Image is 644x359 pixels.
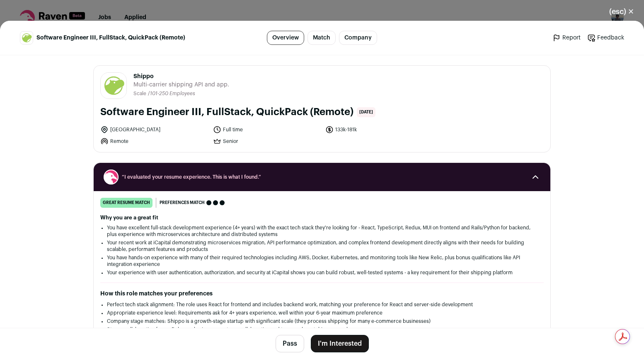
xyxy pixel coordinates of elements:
[122,174,522,180] span: “I evaluated your resume experience. This is what I found.”
[107,224,537,238] li: You have excellent full-stack development experience (4+ years) with the exact tech stack they're...
[101,73,126,98] img: 397eb2297273b722d93fea1d7f23a82347ce390595fec85f784b92867b9216df.jpg
[311,335,369,352] button: I'm Interested
[107,318,537,325] li: Company stage matches: Shippo is a growth-stage startup with significant scale (they process ship...
[150,91,195,96] span: 101-250 Employees
[107,239,537,253] li: Your recent work at iCapital demonstrating microservices migration, API performance optimization,...
[100,290,544,298] h2: How this role matches your preferences
[100,214,544,221] h2: Why you are a great fit
[160,199,205,207] span: Preferences match
[100,106,353,119] h1: Software Engineer III, FullStack, QuickPack (Remote)
[587,34,624,42] a: Feedback
[213,125,321,134] li: Full time
[107,310,537,316] li: Appropriate experience level: Requirements ask for 4+ years experience, well within your 6-year m...
[100,125,208,134] li: [GEOGRAPHIC_DATA]
[133,91,148,97] li: Scale
[36,34,185,42] span: Software Engineer III, FullStack, QuickPack (Remote)
[267,31,304,45] a: Overview
[20,32,33,44] img: 397eb2297273b722d93fea1d7f23a82347ce390595fec85f784b92867b9216df.jpg
[325,125,433,134] li: 133k-181k
[599,2,644,21] button: Close modal
[107,326,537,333] li: Strong collaboration focus: Role emphasizes cross-team collaboration and teamwork, matching your ...
[100,137,208,145] li: Remote
[339,31,377,45] a: Company
[100,198,153,208] div: great resume match
[133,81,229,89] span: Multi-carrier shipping API and app.
[552,34,581,42] a: Report
[107,269,537,276] li: Your experience with user authentication, authorization, and security at iCapital shows you can b...
[307,31,336,45] a: Match
[148,91,195,97] li: /
[357,107,375,117] span: [DATE]
[107,254,537,268] li: You have hands-on experience with many of their required technologies including AWS, Docker, Kube...
[107,301,537,308] li: Perfect tech stack alignment: The role uses React for frontend and includes backend work, matchin...
[133,72,229,81] span: Shippo
[276,335,304,352] button: Pass
[213,137,321,145] li: Senior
